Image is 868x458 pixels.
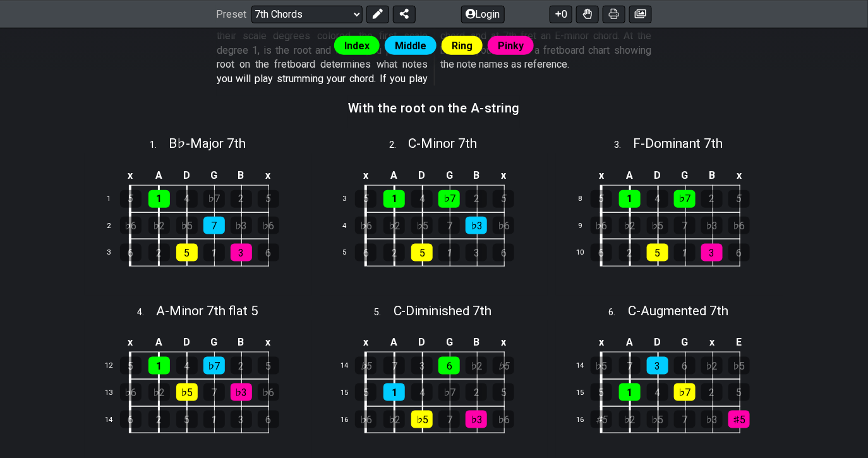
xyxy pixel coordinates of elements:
[726,332,753,353] td: E
[701,411,723,428] div: ♭3
[380,332,409,353] td: A
[200,165,227,186] td: G
[148,217,170,234] div: ♭2
[461,5,505,23] button: Login
[408,332,436,353] td: D
[570,212,601,239] td: 9
[255,332,282,353] td: x
[591,357,612,375] div: ♭5
[203,411,225,428] div: 1
[647,190,668,208] div: 4
[438,357,460,375] div: 6
[587,332,616,353] td: x
[355,217,377,234] div: ♭6
[411,411,433,428] div: ♭5
[701,190,723,208] div: 2
[176,383,198,401] div: ♭5
[674,383,696,401] div: ♭7
[351,165,380,186] td: x
[411,244,433,262] div: 5
[251,5,363,23] select: Preset
[408,165,436,186] td: D
[728,244,750,262] div: 6
[728,190,750,208] div: 5
[644,165,672,186] td: D
[173,165,201,186] td: D
[393,5,416,23] button: Share Preset
[176,411,198,428] div: 5
[699,332,726,353] td: x
[344,37,370,55] span: Index
[728,383,750,401] div: 5
[576,5,599,23] button: Toggle Dexterity for all fretkits
[570,379,601,406] td: 15
[674,357,696,375] div: 6
[380,165,409,186] td: A
[148,244,170,262] div: 2
[466,357,487,375] div: ♭2
[570,186,601,213] td: 8
[550,5,572,23] button: 0
[701,383,723,401] div: 2
[120,411,142,428] div: 6
[614,138,633,152] span: 3 .
[701,357,723,375] div: ♭2
[366,5,389,23] button: Edit Preset
[591,383,612,401] div: 5
[169,136,246,151] span: B♭ - Major 7th
[672,332,699,353] td: G
[258,411,279,428] div: 6
[466,411,487,428] div: ♭3
[438,383,460,401] div: ♭7
[587,165,616,186] td: x
[619,383,641,401] div: 1
[591,217,612,234] div: ♭6
[408,136,477,151] span: C - Minor 7th
[120,383,142,401] div: ♭6
[436,165,463,186] td: G
[647,244,668,262] div: 5
[644,332,672,353] td: D
[335,186,366,213] td: 3
[203,190,225,208] div: ♭7
[148,357,170,375] div: 1
[148,190,170,208] div: 1
[570,353,601,380] td: 14
[674,411,696,428] div: 7
[335,379,366,406] td: 15
[258,383,279,401] div: ♭6
[255,165,282,186] td: x
[120,357,142,375] div: 5
[335,239,366,267] td: 5
[227,332,255,353] td: B
[466,217,487,234] div: ♭3
[148,383,170,401] div: ♭2
[466,383,487,401] div: 2
[258,244,279,262] div: 6
[375,306,394,320] span: 5 .
[438,244,460,262] div: 1
[203,217,225,234] div: 7
[116,332,145,353] td: x
[116,165,145,186] td: x
[616,332,644,353] td: A
[176,357,198,375] div: 4
[100,212,130,239] td: 2
[466,190,487,208] div: 2
[647,411,668,428] div: ♭5
[619,357,641,375] div: 7
[438,411,460,428] div: 7
[619,411,641,428] div: ♭2
[383,217,405,234] div: ♭2
[701,217,723,234] div: ♭3
[176,217,198,234] div: ♭5
[351,332,380,353] td: x
[258,357,279,375] div: 5
[490,165,517,186] td: x
[619,244,641,262] div: 2
[603,5,625,23] button: Print
[411,357,433,375] div: 3
[570,406,601,433] td: 16
[570,239,601,267] td: 10
[466,244,487,262] div: 3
